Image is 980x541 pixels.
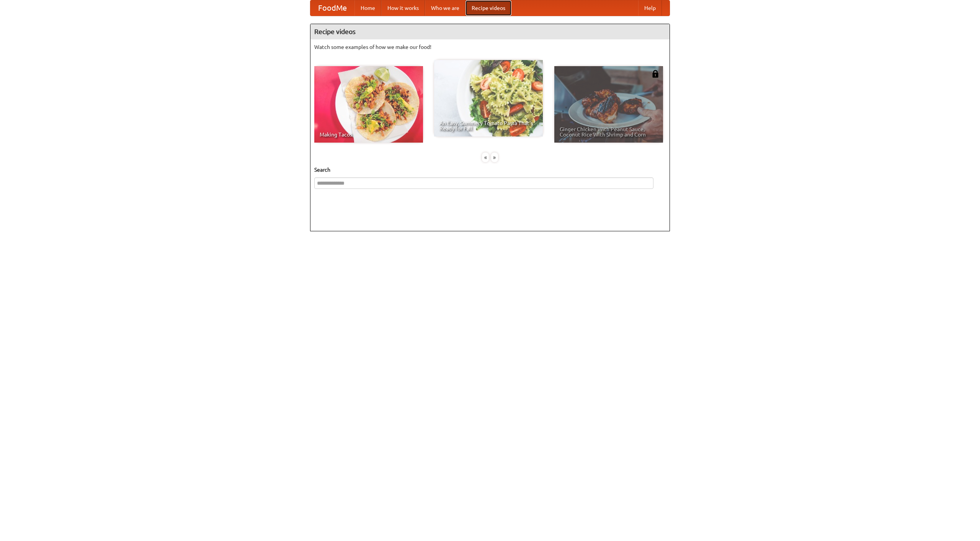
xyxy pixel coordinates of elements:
a: FoodMe [310,0,354,16]
div: » [491,153,498,162]
a: How it works [381,0,425,16]
a: An Easy, Summery Tomato Pasta That's Ready for Fall [434,60,543,136]
a: Home [354,0,381,16]
div: « [482,153,489,162]
span: An Easy, Summery Tomato Pasta That's Ready for Fall [439,120,537,131]
h4: Recipe videos [310,24,670,39]
a: Making Tacos [314,66,423,143]
a: Recipe videos [465,0,511,16]
span: Making Tacos [320,132,418,137]
img: 483408.png [652,70,659,78]
a: Who we are [425,0,465,16]
a: Help [638,0,662,16]
p: Watch some examples of how we make our food! [314,43,666,51]
h5: Search [314,166,666,174]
